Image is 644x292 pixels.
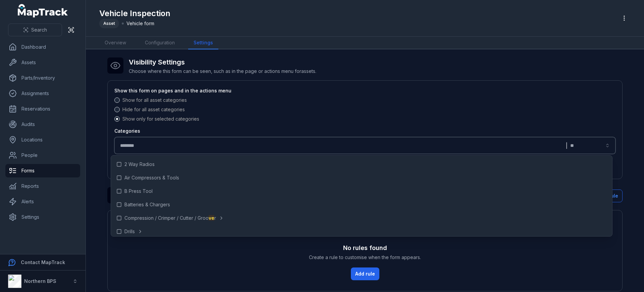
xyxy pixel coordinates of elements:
span: Air Compressors & Tools [124,174,179,181]
span: Drills [124,228,135,235]
span: Vehicle form [126,20,154,27]
a: Settings [5,210,80,224]
span: Choose where this form can be seen, such as in the page or actions menu for assets . [129,68,316,74]
span: Search [31,27,47,33]
a: Alerts [5,195,80,208]
a: People [5,149,80,162]
a: Configuration [140,37,180,49]
a: Dashboard [5,40,80,54]
a: Reports [5,179,80,193]
a: Audits [5,118,80,131]
a: Reservations [5,102,80,116]
strong: Contact MapTrack [21,259,65,265]
button: Search [8,24,62,36]
label: Hide for all asset categories [122,106,185,113]
strong: Northern BPS [24,278,56,284]
label: Show for all asset categories [122,97,187,103]
span: B Press Tool [124,188,153,195]
span: Create a rule to customise when the form appears. [309,254,421,261]
h2: Visibility Settings [129,57,316,67]
a: Forms [5,164,80,177]
button: Add rule [351,267,379,280]
div: Asset [99,19,119,28]
a: Settings [188,37,218,49]
label: Categories [114,128,140,134]
a: Assets [5,56,80,69]
h3: No rules found [343,243,387,253]
a: Locations [5,133,80,147]
span: Compression / Crimper / Cutter / Groo r [124,215,216,221]
label: Show only for selected categories [122,116,199,122]
button: | [114,137,615,154]
label: Show this form on pages and in the actions menu [114,87,231,94]
h1: Vehicle Inspection [99,8,170,19]
a: Parts/Inventory [5,71,80,85]
a: Assignments [5,87,80,100]
span: ve [209,215,214,221]
a: MapTrack [18,4,68,17]
span: Batteries & Chargers [124,201,170,208]
span: 2 Way Radios [124,161,155,168]
a: Overview [99,37,131,49]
